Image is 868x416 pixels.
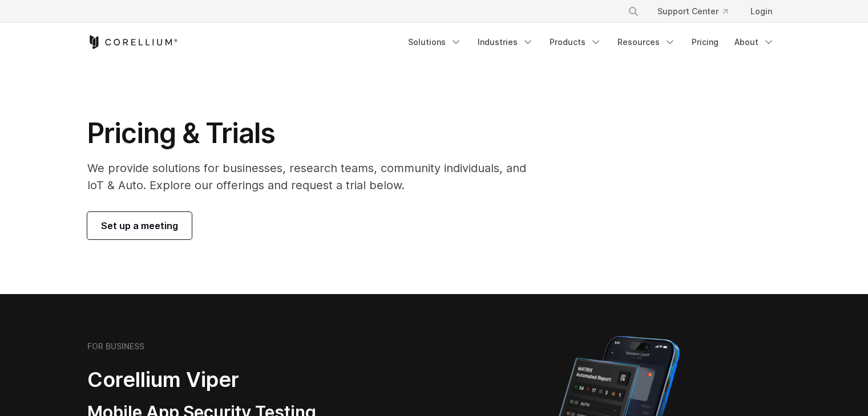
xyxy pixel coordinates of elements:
a: Solutions [401,32,469,52]
div: Navigation Menu [614,1,781,22]
a: Login [741,1,781,22]
a: Set up a meeting [87,212,192,239]
a: Resources [611,32,683,52]
h6: FOR BUSINESS [87,341,144,352]
a: Pricing [685,32,725,52]
a: Corellium Home [87,35,178,49]
button: Search [623,1,644,22]
a: Industries [471,32,540,52]
div: Navigation Menu [401,32,781,52]
span: Set up a meeting [101,219,178,233]
h2: Corellium Viper [87,367,380,393]
h1: Pricing & Trials [87,116,542,150]
a: Support Center [648,1,737,22]
a: Products [543,32,608,52]
a: About [728,32,781,52]
p: We provide solutions for businesses, research teams, community individuals, and IoT & Auto. Explo... [87,160,542,194]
